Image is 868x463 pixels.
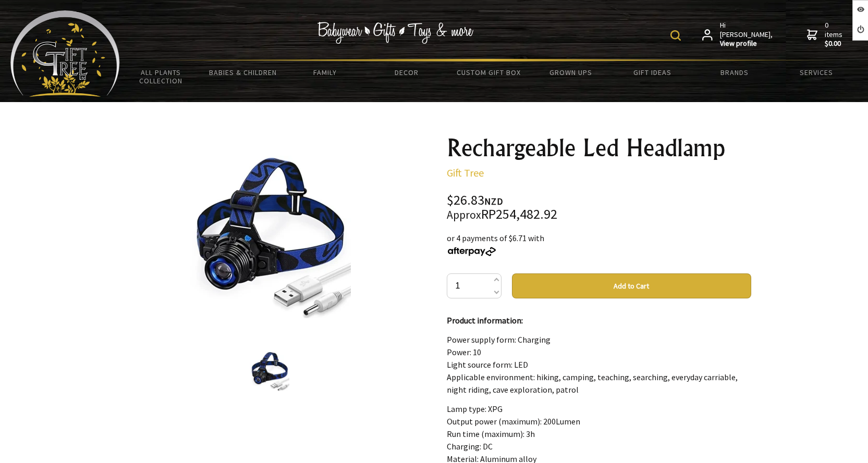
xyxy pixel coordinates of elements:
[447,135,751,160] h1: Rechargeable Led Headlamp
[670,30,681,41] img: product search
[447,333,751,396] p: Power supply form: Charging Power: 10 Light source form: LED Applicable environment: hiking, camp...
[702,21,774,48] a: Hi [PERSON_NAME],View profile
[366,61,448,83] a: Decor
[447,208,481,222] small: Approx
[720,39,774,48] strong: View profile
[776,61,858,83] a: Services
[188,156,351,318] img: Rechargeable Led Headlamp
[447,247,497,256] img: Afterpay
[447,315,523,326] strong: Product information:
[284,61,365,83] a: Family
[694,61,776,83] a: Brands
[807,21,845,48] a: 0 items$0.00
[512,273,751,298] button: Add to Cart
[447,194,751,221] div: $26.83 RP254,482.92
[484,195,503,207] span: NZD
[120,61,202,92] a: All Plants Collection
[447,166,484,179] a: Gift Tree
[720,21,774,48] span: Hi [PERSON_NAME],
[825,20,845,48] span: 0 items
[825,39,845,48] strong: $0.00
[10,10,120,97] img: Babyware - Gifts - Toys and more...
[530,61,612,83] a: Grown Ups
[612,61,693,83] a: Gift Ideas
[317,22,473,44] img: Babywear - Gifts - Toys & more
[448,61,530,83] a: Custom Gift Box
[250,352,289,391] img: Rechargeable Led Headlamp
[447,232,751,257] div: or 4 payments of $6.71 with
[202,61,284,83] a: Babies & Children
